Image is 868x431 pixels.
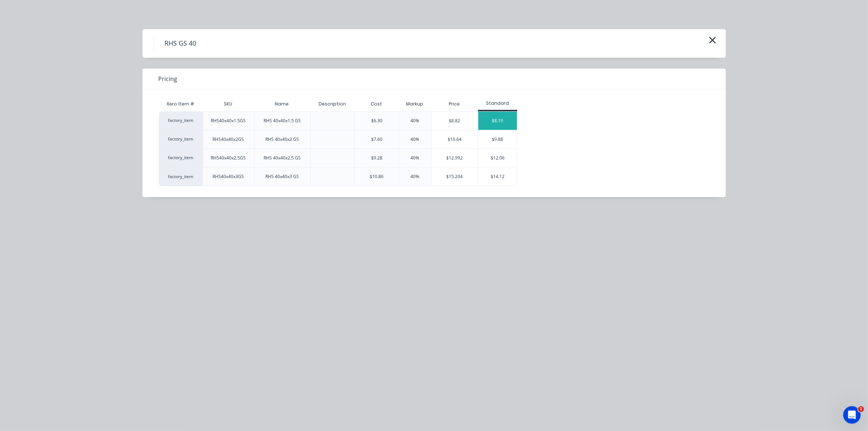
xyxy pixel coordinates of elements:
[432,112,478,130] div: $8.82
[354,97,399,111] div: Cost
[399,97,431,111] div: Markup
[159,97,203,111] div: Xero Item #
[159,111,203,130] div: factory_item
[265,173,299,180] div: RHS 40x40x3 GS
[370,173,384,180] div: $10.86
[269,95,295,113] div: Name
[411,173,420,180] div: 40%
[478,168,517,186] div: $14.12
[265,136,299,143] div: RHS 40x40x2 GS
[371,155,382,161] div: $9.28
[858,406,864,412] span: 1
[432,130,478,149] div: $10.64
[371,136,382,143] div: $7.60
[411,118,420,124] div: 40%
[313,95,352,113] div: Description
[432,168,478,186] div: $15.204
[411,136,420,143] div: 40%
[478,130,517,149] div: $9.88
[371,118,382,124] div: $6.30
[478,112,517,130] div: $8.19
[843,406,861,424] iframe: Intercom live chat
[211,118,246,124] div: RHS40x40x1.5GS
[159,167,203,186] div: factory_item
[213,136,244,143] div: RHS40x40x2GS
[478,100,518,107] div: Standard
[218,95,238,113] div: SKU
[264,118,301,124] div: RHS 40x40x1.5 GS
[213,173,244,180] div: RHS40x40x3GS
[153,36,207,50] h4: RHS GS 40
[478,149,517,167] div: $12.06
[159,149,203,167] div: factory_item
[159,74,178,83] span: Pricing
[432,149,478,167] div: $12.992
[264,155,301,161] div: RHS 40x40x2.5 GS
[211,155,246,161] div: RHS40x40x2.5GS
[411,155,420,161] div: 40%
[431,97,478,111] div: Price
[159,130,203,149] div: factory_item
